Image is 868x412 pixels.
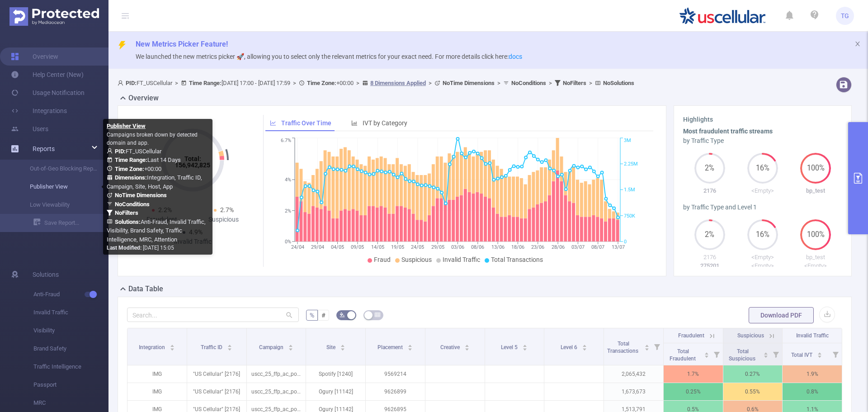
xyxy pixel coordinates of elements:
i: icon: caret-up [523,343,528,346]
div: Sort [582,343,587,349]
input: Search... [127,308,299,322]
span: > [172,80,181,86]
tspan: 03/06 [451,244,464,250]
b: Publisher View [107,123,146,129]
a: Reports [33,140,55,158]
p: Ogury [11142] [306,383,365,400]
tspan: 09/05 [351,244,364,250]
tspan: 24/05 [411,244,424,250]
span: 2% [694,165,725,172]
span: Total Fraudulent [670,348,697,362]
span: # [321,312,325,319]
a: Low Viewability [18,196,98,214]
tspan: 14/05 [371,244,384,250]
span: TG [841,7,849,25]
i: icon: caret-up [288,343,293,346]
div: Sort [288,343,293,349]
div: by Traffic Type and Level 1 [683,203,842,212]
i: icon: thunderbolt [118,41,127,50]
tspan: 29/05 [431,244,444,250]
p: 0.55% [723,383,783,400]
p: 2176 [683,253,736,262]
i: icon: caret-down [170,347,175,350]
b: No Filters [563,80,586,86]
a: Save Report... [33,214,108,232]
span: > [546,80,555,86]
span: 16% [747,165,778,172]
tspan: 1.5M [624,187,635,193]
p: 2176 [683,186,736,195]
i: icon: caret-up [582,343,587,346]
span: Integration, Traffic ID, Campaign, Site, Host, App [107,174,202,190]
button: icon: close [854,39,861,49]
i: icon: bar-chart [351,120,358,126]
tspan: 13/06 [491,244,505,250]
div: Sort [227,343,232,349]
tspan: 08/06 [471,244,484,250]
span: Total Suspicious [729,348,757,362]
tspan: 6.7% [281,138,291,144]
b: PID: [115,148,126,155]
i: icon: caret-down [227,347,232,350]
span: > [586,80,595,86]
tspan: 2.25M [624,161,638,167]
tspan: 0% [285,239,291,245]
span: FT_USCellular [DATE] 17:00 - [DATE] 17:59 +00:00 [118,80,634,86]
i: icon: caret-up [644,343,649,346]
span: Passport [33,376,108,394]
a: Out-of-Geo Blocking Report [18,160,98,178]
span: Total Transactions [491,256,543,263]
span: Total Transactions [607,341,640,354]
span: <Empty> [751,187,774,194]
span: Fraud [374,256,391,263]
p: IMG [127,383,187,400]
span: Traffic Intelligence [33,358,108,376]
b: Last Modified: [107,245,142,251]
span: Total IVT [791,352,814,358]
a: Help Center (New) [11,66,84,84]
a: Publisher View [18,178,98,196]
a: docs [509,53,522,60]
b: Time Range: [115,156,147,163]
div: Sort [644,343,650,349]
p: 1.7% [664,365,723,383]
i: icon: caret-down [523,347,528,350]
div: Suspicious [193,215,255,224]
span: Campaigns broken down by detected domain and app. [107,132,198,146]
b: Time Zone: [307,80,336,86]
div: Sort [817,351,822,356]
span: [DATE] 15:05 [107,245,174,251]
h2: Data Table [128,284,163,294]
span: MRC [33,394,108,412]
span: Level 5 [501,344,519,350]
span: Level 6 [561,344,579,350]
p: 1.9% [783,365,842,383]
span: Traffic Over Time [281,119,331,127]
b: No Conditions [511,80,546,86]
b: Dimensions : [115,174,147,181]
i: icon: caret-up [340,343,345,346]
tspan: 24/04 [291,244,304,250]
span: Placement [377,344,404,350]
i: icon: caret-down [408,347,413,350]
span: 2% [694,231,725,238]
span: > [495,80,503,86]
b: No Conditions [115,201,150,208]
u: 8 Dimensions Applied [370,80,426,86]
span: Creative [440,344,461,350]
i: icon: caret-down [464,347,469,350]
b: Most fraudulent traffic streams [683,128,773,135]
span: Traffic ID [201,344,224,350]
tspan: 29/04 [311,244,324,250]
div: by Traffic Type [683,136,842,146]
tspan: 28/06 [552,244,565,250]
span: 2.7% [220,206,234,213]
p: 0.27% [723,365,783,383]
span: > [354,80,362,86]
b: PID: [126,80,137,86]
p: 9569214 [366,365,425,383]
tspan: 13/07 [612,244,625,250]
b: Solutions : [115,218,141,225]
tspan: 0 [624,239,627,245]
h3: Highlights [683,115,842,124]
